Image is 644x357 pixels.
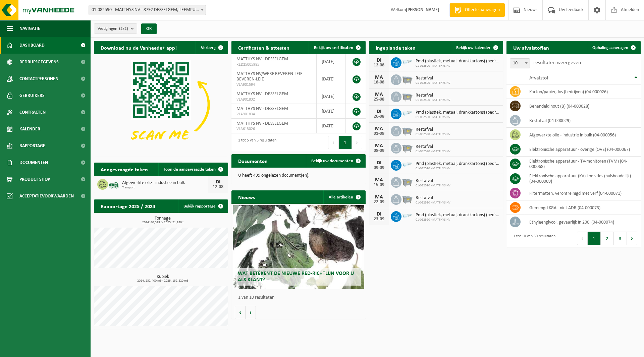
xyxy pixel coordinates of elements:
[416,218,500,222] span: 01-082590 - MATTHYS NV
[372,109,386,114] div: DI
[246,306,256,319] button: Volgende
[372,126,386,131] div: MA
[416,213,500,218] span: Pmd (plastiek, metaal, drankkartons) (bedrijven)
[19,54,59,70] span: Bedrijfsgegevens
[97,279,228,283] span: 2024: 232,400 m3 - 2025: 132,820 m3
[401,125,413,136] img: WB-2500-GAL-GY-01
[236,97,311,102] span: VLA901832
[401,159,413,170] img: LP-SK-00120-HPE-11
[317,89,346,104] td: [DATE]
[235,306,246,319] button: Vorige
[416,161,500,167] span: Pmd (plastiek, metaal, drankkartons) (bedrijven)
[122,186,208,190] span: Transport
[524,171,641,186] td: elektronische apparatuur (KV) koelvries (huishoudelijk) (04-000069)
[627,232,637,245] button: Next
[416,81,450,85] span: 01-082590 - MATTHYS NV
[524,84,641,99] td: karton/papier, los (bedrijven) (04-000026)
[372,177,386,183] div: MA
[372,217,386,222] div: 23-09
[211,185,225,189] div: 12-08
[122,180,208,186] span: Afgewerkte olie - industrie in bulk
[456,46,491,50] span: Bekijk uw kalender
[94,54,228,155] img: Download de VHEPlus App
[529,75,548,81] span: Afvalstof
[416,144,450,150] span: Restafval
[89,5,206,15] span: 01-082590 - MATTHYS NV - 8792 DESSELGEM, LEEMPUTSTRAAT 75
[238,173,359,178] p: U heeft 499 ongelezen document(en).
[317,69,346,89] td: [DATE]
[524,186,641,200] td: filtermatten, verontreinigd met verf (04-000071)
[401,193,413,204] img: WB-2500-GAL-GY-01
[369,41,422,54] h2: Ingeplande taken
[592,46,628,50] span: Ophaling aanvragen
[97,275,228,283] h3: Kubiek
[416,201,450,205] span: 01-082590 - MATTHYS NV
[449,3,505,17] a: Offerte aanvragen
[236,121,288,126] span: MATTHYS NV - DESSELGEM
[19,154,48,171] span: Documenten
[19,70,58,87] span: Contactpersonen
[416,59,500,64] span: Pmd (plastiek, metaal, drankkartons) (bedrijven)
[309,41,365,54] a: Bekijk uw certificaten
[236,82,311,87] span: VLA901594
[19,171,50,188] span: Product Shop
[401,56,413,68] img: LP-SK-00120-HPE-11
[231,190,262,203] h2: Nieuws
[416,115,500,119] span: 01-082590 - MATTHYS NV
[201,46,216,50] span: Verberg
[614,232,627,245] button: 3
[306,154,365,168] a: Bekijk uw documenten
[317,104,346,119] td: [DATE]
[236,126,311,132] span: VLA613026
[372,166,386,170] div: 09-09
[235,135,276,150] div: 1 tot 5 van 5 resultaten
[372,183,386,187] div: 15-09
[401,91,413,102] img: WB-2500-GAL-GY-01
[108,178,119,189] img: BL-LQ-LV
[451,41,502,54] a: Bekijk uw kalender
[94,199,162,213] h2: Rapportage 2025 / 2024
[372,114,386,119] div: 26-08
[352,136,362,149] button: Next
[601,232,614,245] button: 2
[510,58,530,68] span: 10
[372,58,386,63] div: DI
[328,136,339,149] button: Previous
[372,92,386,97] div: MA
[164,167,216,172] span: Toon de aangevraagde taken
[317,54,346,69] td: [DATE]
[401,108,413,119] img: LP-SK-00120-HPE-11
[314,46,353,50] span: Bekijk uw certificaten
[416,64,500,68] span: 01-082590 - MATTHYS NV
[238,295,362,300] p: 1 van 10 resultaten
[416,178,450,184] span: Restafval
[141,23,157,34] button: OK
[524,128,641,142] td: afgewerkte olie - industrie in bulk (04-000056)
[416,150,450,154] span: 01-082590 - MATTHYS NV
[19,121,40,137] span: Kalender
[401,73,413,85] img: WB-2500-GAL-GY-01
[524,157,641,171] td: elektronische apparatuur - TV-monitoren (TVM) (04-000068)
[416,98,450,102] span: 01-082590 - MATTHYS NV
[97,216,228,224] h3: Tonnage
[401,176,413,187] img: WB-2500-GAL-GY-01
[236,71,305,82] span: MATTHYS NV/WERF BEVEREN-LEIE - BEVEREN-LEIE
[372,200,386,204] div: 22-09
[372,212,386,217] div: DI
[372,160,386,166] div: DI
[416,195,450,201] span: Restafval
[89,5,206,15] span: 01-082590 - MATTHYS NV - 8792 DESSELGEM, LEEMPUTSTRAAT 75
[533,60,581,65] label: resultaten weergeven
[510,59,530,68] span: 10
[524,200,641,215] td: gemengd KGA - niet ADR (04-000073)
[94,163,155,176] h2: Aangevraagde taken
[416,93,450,98] span: Restafval
[233,205,364,289] a: Wat betekent de nieuwe RED-richtlijn voor u als klant?
[372,143,386,148] div: MA
[372,194,386,200] div: MA
[19,188,74,204] span: Acceptatievoorwaarden
[524,113,641,128] td: restafval (04-000029)
[401,142,413,153] img: WB-2500-GAL-GY-01
[372,75,386,80] div: MA
[98,24,128,34] span: Vestigingen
